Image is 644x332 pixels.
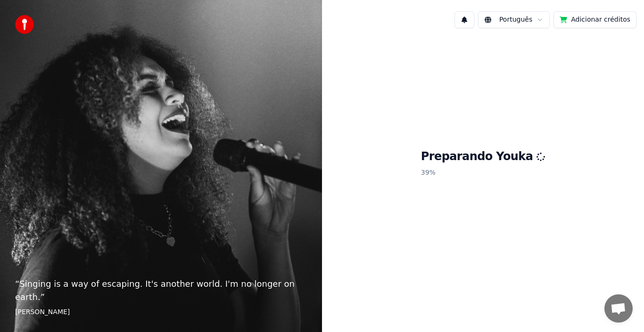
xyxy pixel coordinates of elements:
a: Bate-papo aberto [604,294,633,323]
p: 39 % [421,164,545,181]
p: “ Singing is a way of escaping. It's another world. I'm no longer on earth. ” [15,277,307,304]
img: youka [15,15,34,34]
h1: Preparando Youka [421,149,545,164]
button: Adicionar créditos [553,11,636,28]
footer: [PERSON_NAME] [15,308,307,317]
